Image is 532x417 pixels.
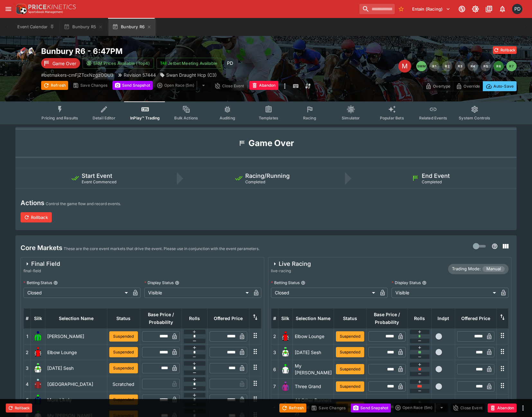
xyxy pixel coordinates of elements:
th: Offered Price [455,308,497,328]
th: Offered Price [207,308,249,328]
button: Send Snapshot [351,404,391,413]
div: Closed [271,288,378,298]
th: Rolls [408,308,431,328]
img: runner 3 [280,347,291,357]
div: Final Field [23,260,60,268]
button: Rollback [493,46,517,54]
td: [DATE] Sesh [45,360,107,376]
td: 5 [24,392,31,408]
button: Suspended [336,347,364,357]
h4: Core Markets [21,244,62,252]
h4: Actions [21,199,44,207]
button: Abandon [488,404,517,413]
span: live-racing [271,268,311,274]
span: InPlay™ Trading [130,116,160,120]
button: Betting Status [53,281,58,285]
img: PriceKinetics [28,4,76,9]
button: Suspended [109,395,138,405]
button: Refresh [41,81,68,90]
p: Display Status [144,280,174,285]
button: Auto-Save [483,81,517,91]
p: Trading Mode: [452,266,481,272]
button: R6 [493,61,504,71]
button: Suspended [336,331,364,342]
button: Suspended [336,381,364,392]
p: Scratched [109,381,138,387]
img: Sportsbook Management [28,11,63,13]
span: Simulator [342,116,360,120]
td: My [PERSON_NAME] [293,360,334,378]
th: Silk [31,308,45,328]
div: Swan Draught Hcp (C3) [160,72,217,78]
td: Elbow Lounge [45,344,107,360]
td: 1 [24,328,31,344]
button: Rollback [6,404,32,413]
p: Control the game flow and record events. [46,201,121,207]
h5: Start Event [82,172,112,179]
img: runner 4 [33,379,43,389]
p: Display Status [392,280,421,285]
button: Refresh [279,404,306,413]
div: Live Racing [271,260,311,268]
button: Jetbet Meeting Available [157,58,221,69]
span: Completed [245,179,265,184]
div: Closed [23,288,130,298]
button: Notifications [497,3,508,15]
td: 7 [271,378,278,394]
th: Status [334,308,366,328]
button: R2 [442,61,452,71]
td: 4 [24,376,31,392]
button: Overtype [422,81,453,91]
button: open drawer [3,3,14,15]
button: Suspended [109,347,138,357]
div: Visible [144,288,251,298]
img: runner 1 [33,331,43,342]
td: 2 [271,328,278,344]
h5: Racing/Running [245,172,290,179]
p: Copy To Clipboard [41,72,113,78]
p: Swan Draught Hcp (C3) [166,72,217,78]
img: jetbet-logo.svg [160,60,167,66]
input: search [359,4,395,14]
img: runner 6 [280,364,291,374]
p: Betting Status [271,280,300,285]
span: Mark an event as closed and abandoned. [488,404,517,411]
h2: Copy To Clipboard [41,46,279,56]
div: Paul Dicioccio [512,4,522,14]
p: Override [464,83,480,90]
span: Manual [482,266,505,272]
p: Revision 57444 [124,72,156,78]
img: horse_racing.png [15,46,36,67]
button: Toggle light/dark mode [470,3,481,15]
h5: End Event [422,172,450,179]
button: R1 [429,61,439,71]
p: Betting Status [23,280,52,285]
p: These are the core event markets that drive the event. Please use in conjunction with the event p... [64,246,259,252]
button: R5 [481,61,491,71]
button: R3 [455,61,465,71]
span: Popular Bets [380,116,404,120]
div: Event type filters [36,101,495,124]
td: 3 [24,360,31,376]
button: SMM [416,61,427,71]
td: 2 [24,344,31,360]
button: Suspended [109,363,138,373]
th: Status [107,308,140,328]
p: Auto-Save [493,83,514,90]
button: Paul Dicioccio [510,2,524,16]
td: More Likely [45,392,107,408]
span: Detail Editor [93,116,115,120]
th: Silk [278,308,293,328]
button: R7 [506,61,517,71]
button: Send Snapshot [113,81,153,90]
td: 6 [271,360,278,378]
td: Elbow Lounge [293,328,334,344]
td: [GEOGRAPHIC_DATA] [45,376,107,392]
button: Bunbury R6 [108,18,156,36]
nav: pagination navigation [416,61,517,71]
span: Auditing [220,116,235,120]
div: split button [155,81,210,90]
button: Abandon [249,81,278,90]
button: more [519,404,527,412]
th: # [24,308,31,328]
